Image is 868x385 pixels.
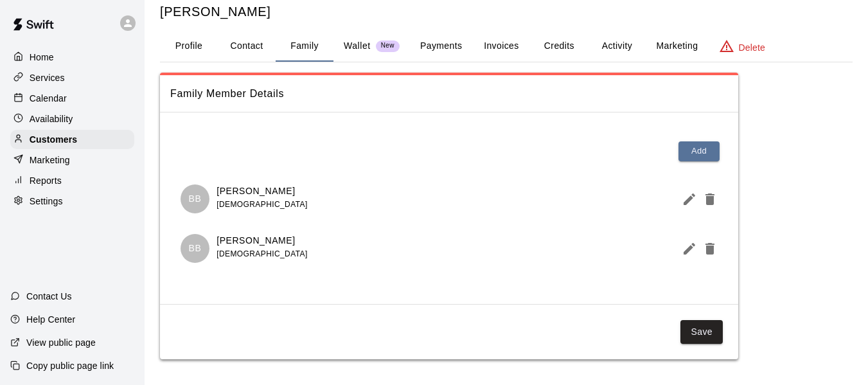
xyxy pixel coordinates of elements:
[30,92,67,105] p: Calendar
[10,89,134,108] a: Calendar
[677,236,697,262] button: Edit Member
[472,31,530,62] button: Invoices
[26,359,114,372] p: Copy public page link
[160,31,218,62] button: Profile
[218,31,276,62] button: Contact
[217,200,307,209] span: [DEMOGRAPHIC_DATA]
[160,3,853,21] h5: [PERSON_NAME]
[530,31,588,62] button: Credits
[376,42,400,50] span: New
[10,48,134,67] a: Home
[30,133,77,146] p: Customers
[10,109,134,129] a: Availability
[181,184,209,213] div: Brynlee Bryson
[10,130,134,149] a: Customers
[26,336,96,349] p: View public page
[410,31,472,62] button: Payments
[30,174,62,187] p: Reports
[678,141,720,161] button: Add
[26,313,75,326] p: Help Center
[30,51,54,64] p: Home
[217,249,307,258] span: [DEMOGRAPHIC_DATA]
[30,112,73,125] p: Availability
[181,234,209,263] div: Brody Bryson
[217,184,307,198] p: [PERSON_NAME]
[646,31,708,62] button: Marketing
[10,150,134,170] a: Marketing
[276,31,333,62] button: Family
[189,192,202,206] p: BB
[10,171,134,190] a: Reports
[217,234,307,247] p: [PERSON_NAME]
[30,195,63,208] p: Settings
[26,290,72,303] p: Contact Us
[588,31,646,62] button: Activity
[344,39,371,53] p: Wallet
[30,71,65,84] p: Services
[677,186,697,212] button: Edit Member
[189,242,202,255] p: BB
[697,236,718,262] button: Delete
[680,320,723,344] button: Save
[697,186,718,212] button: Delete
[10,68,134,87] a: Services
[160,31,853,62] div: basic tabs example
[170,85,728,102] span: Family Member Details
[10,192,134,211] a: Settings
[739,41,765,54] p: Delete
[30,154,70,166] p: Marketing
